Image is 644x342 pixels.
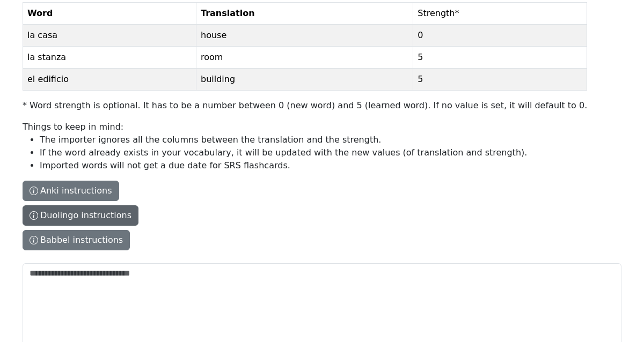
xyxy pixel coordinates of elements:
[40,146,587,159] li: If the word already exists in your vocabulary, it will be updated with the new values (of transla...
[196,69,413,91] td: building
[413,47,587,69] td: 5
[413,69,587,91] td: 5
[23,3,196,25] th: Word
[23,47,196,69] td: la stanza
[23,205,138,226] button: The columns have to be tab-separated. The safest way is to copy-paste from Excel or Google Sheets...
[23,25,196,47] td: la casa
[418,8,459,18] span: Strength *
[23,99,587,112] p: * Word strength is optional. It has to be a number between 0 (new word) and 5 (learned word). If ...
[196,3,413,25] th: Translation
[40,133,587,146] li: The importer ignores all the columns between the translation and the strength.
[196,47,413,69] td: room
[23,181,119,201] button: The columns have to be tab-separated. The safest way is to copy-paste from Excel or Google Sheets...
[40,159,587,172] li: Imported words will not get a due date for SRS flashcards.
[413,25,587,47] td: 0
[23,69,196,91] td: el edificio
[196,25,413,47] td: house
[23,230,130,250] button: The columns have to be tab-separated. The safest way is to copy-paste from Excel or Google Sheets...
[23,121,587,172] p: Things to keep in mind:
